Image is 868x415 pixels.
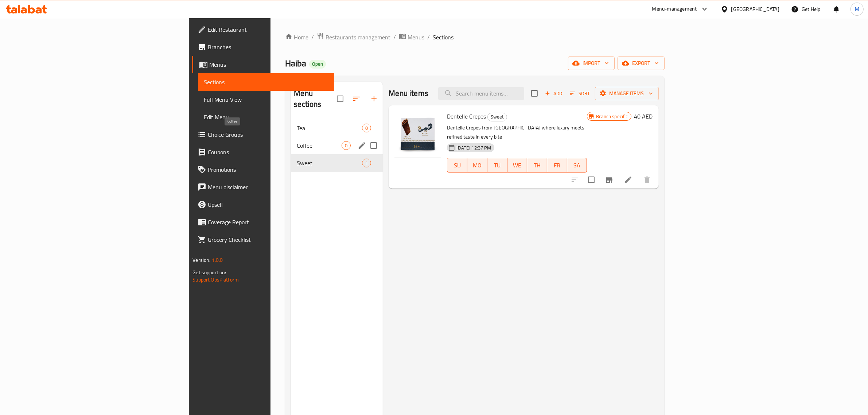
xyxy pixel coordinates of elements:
[624,175,632,184] a: Edit menu item
[547,158,567,172] button: FR
[362,125,371,132] span: 0
[212,255,223,265] span: 1.0.0
[297,141,342,150] span: Coffee
[357,140,367,151] button: edit
[570,160,584,171] span: SA
[408,33,424,42] span: Menus
[192,231,334,248] a: Grocery Checklist
[208,200,328,209] span: Upsell
[204,113,328,121] span: Edit Menu
[438,87,524,100] input: search
[570,89,590,98] span: Sort
[198,108,334,126] a: Edit Menu
[634,111,653,121] h6: 40 AED
[317,32,390,42] a: Restaurants management
[433,33,454,42] span: Sections
[362,160,371,167] span: 1
[198,73,334,91] a: Sections
[362,159,371,167] div: items
[393,33,396,42] li: /
[447,158,467,172] button: SU
[542,88,565,99] button: Add
[291,137,383,154] div: Coffee0edit
[593,113,631,120] span: Branch specific
[600,171,618,189] button: Branch-specific-item
[332,91,348,106] span: Select all sections
[470,160,484,171] span: MO
[467,158,487,172] button: MO
[291,116,383,175] nav: Menu sections
[565,88,595,99] span: Sort items
[192,126,334,143] a: Choice Groups
[192,178,334,196] a: Menu disclaimer
[204,95,328,104] span: Full Menu View
[855,5,859,13] span: M
[198,91,334,108] a: Full Menu View
[192,38,334,56] a: Branches
[568,57,615,70] button: import
[447,111,486,122] span: Dentelle Crepes
[285,32,664,42] nav: breadcrumb
[510,160,525,171] span: WE
[568,88,592,99] button: Sort
[595,87,659,100] button: Manage items
[204,78,328,86] span: Sections
[447,123,587,141] p: Dentelle Crepes from [GEOGRAPHIC_DATA] where luxury meets refined taste in every bite
[527,158,547,172] button: TH
[618,57,665,70] button: export
[192,143,334,161] a: Coupons
[507,158,528,172] button: WE
[208,218,328,226] span: Coverage Report
[192,213,334,231] a: Coverage Report
[192,56,334,73] a: Menus
[550,160,564,171] span: FR
[399,32,424,42] a: Menus
[362,124,371,132] div: items
[394,111,441,158] img: Dentelle Crepes
[192,268,226,277] span: Get support on:
[365,90,383,108] button: Add section
[297,159,362,167] span: Sweet
[450,160,464,171] span: SU
[208,148,328,156] span: Coupons
[567,158,587,172] button: SA
[652,5,697,13] div: Menu-management
[623,59,659,68] span: export
[192,21,334,38] a: Edit Restaurant
[192,196,334,213] a: Upsell
[427,33,430,42] li: /
[584,172,599,187] span: Select to update
[297,124,362,132] span: Tea
[527,86,542,101] span: Select section
[454,144,494,151] span: [DATE] 12:37 PM
[342,142,350,149] span: 0
[192,161,334,178] a: Promotions
[348,90,365,108] span: Sort sections
[601,89,653,98] span: Manage items
[208,165,328,174] span: Promotions
[542,88,565,99] span: Add item
[208,235,328,244] span: Grocery Checklist
[487,158,507,172] button: TU
[208,183,328,191] span: Menu disclaimer
[208,43,328,51] span: Branches
[530,160,544,171] span: TH
[291,154,383,172] div: Sweet1
[490,160,505,171] span: TU
[326,33,390,42] span: Restaurants management
[731,5,779,13] div: [GEOGRAPHIC_DATA]
[638,171,656,189] button: delete
[487,113,507,121] div: Sweet
[544,89,564,98] span: Add
[208,130,328,139] span: Choice Groups
[208,25,328,34] span: Edit Restaurant
[342,141,351,150] div: items
[291,119,383,137] div: Tea0
[389,88,428,99] h2: Menu items
[488,113,507,121] span: Sweet
[192,275,239,284] a: Support.OpsPlatform
[574,59,609,68] span: import
[209,60,328,69] span: Menus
